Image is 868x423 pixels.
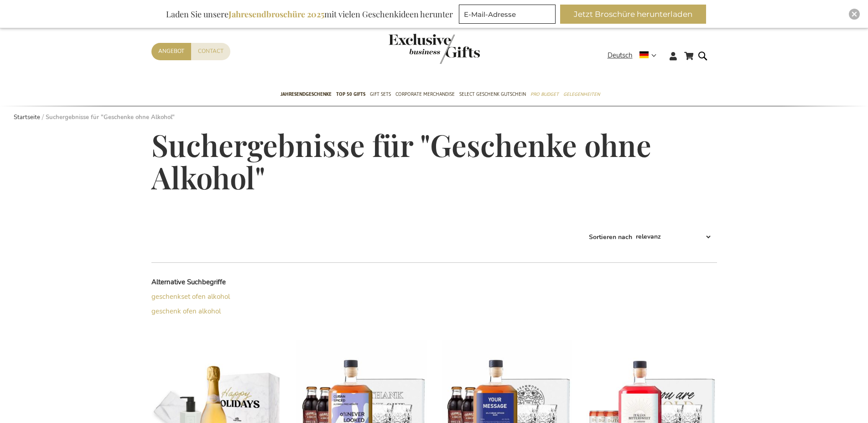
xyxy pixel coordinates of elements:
[395,84,455,106] a: Corporate Merchandise
[14,113,40,121] a: Startseite
[389,34,434,64] a: store logo
[530,89,559,99] span: Pro Budget
[370,84,391,106] a: Gift Sets
[151,307,221,316] a: geschenk ofen alkohol
[849,9,860,20] div: Close
[191,43,230,60] a: Contact
[336,89,365,99] span: TOP 50 Gifts
[459,89,526,99] span: Select Geschenk Gutschein
[459,5,558,26] form: marketing offers and promotions
[162,5,457,24] div: Laden Sie unsere mit vielen Geschenkideen herunter
[151,125,651,197] span: Suchergebnisse für "Geschenke ohne Alkohol"
[281,84,332,106] a: Jahresendgeschenke
[281,89,332,99] span: Jahresendgeschenke
[151,277,293,287] dt: Alternative Suchbegriffe
[336,84,365,106] a: TOP 50 Gifts
[389,34,480,64] img: Exclusive Business gifts logo
[459,5,556,24] input: E-Mail-Adresse
[530,84,559,106] a: Pro Budget
[589,232,632,241] label: Sortieren nach
[608,50,633,61] span: Deutsch
[395,89,455,99] span: Corporate Merchandise
[560,5,706,24] button: Jetzt Broschüre herunterladen
[459,84,526,106] a: Select Geschenk Gutschein
[608,50,662,61] div: Deutsch
[46,113,175,121] strong: Suchergebnisse für "Geschenke ohne Alkohol"
[229,9,324,20] b: Jahresendbroschüre 2025
[563,89,600,99] span: Gelegenheiten
[151,43,191,60] a: Angebot
[852,11,857,17] img: Close
[563,84,600,106] a: Gelegenheiten
[370,89,391,99] span: Gift Sets
[151,292,230,301] a: geschenkset ofen alkohol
